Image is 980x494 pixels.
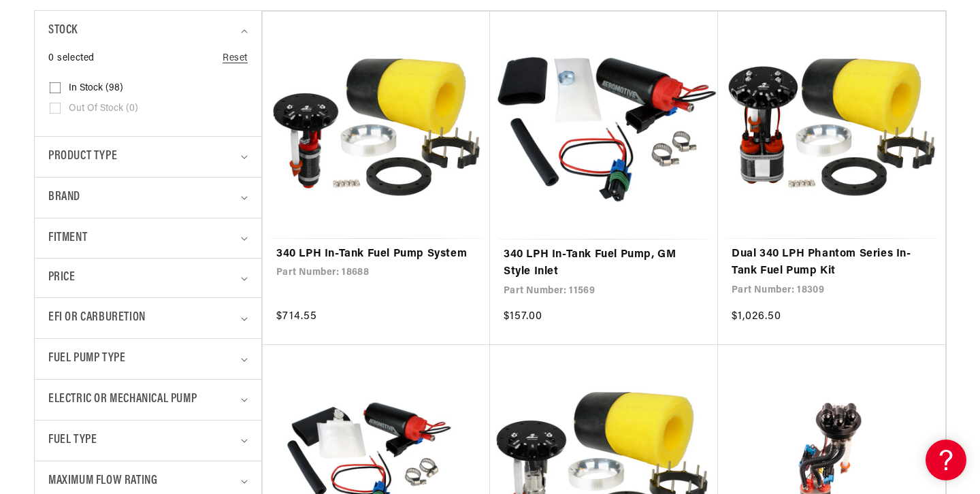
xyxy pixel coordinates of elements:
summary: Fitment (0 selected) [48,218,248,259]
span: Brand [48,188,80,208]
span: Stock [48,21,78,41]
summary: EFI or Carburetion (0 selected) [48,298,248,338]
summary: Fuel Pump Type (0 selected) [48,339,248,379]
span: Electric or Mechanical Pump [48,390,197,410]
a: Dual 340 LPH Phantom Series In-Tank Fuel Pump Kit [732,246,932,280]
a: Reset [223,51,248,66]
a: 340 LPH In-Tank Fuel Pump, GM Style Inlet [504,246,704,281]
span: Out of stock (0) [69,103,138,115]
span: Fuel Type [48,431,97,450]
span: Maximum Flow Rating [48,472,157,491]
span: EFI or Carburetion [48,308,146,328]
span: 0 selected [48,51,95,66]
span: Price [48,269,75,287]
summary: Fuel Type (0 selected) [48,421,248,461]
summary: Stock (0 selected) [48,11,248,51]
summary: Product type (0 selected) [48,137,248,177]
span: In stock (98) [69,82,123,95]
summary: Price [48,259,248,297]
summary: Brand (0 selected) [48,178,248,218]
span: Fuel Pump Type [48,349,125,369]
span: Product type [48,147,117,167]
summary: Electric or Mechanical Pump (0 selected) [48,380,248,420]
a: 340 LPH In-Tank Fuel Pump System [276,246,476,263]
span: Fitment [48,229,87,248]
